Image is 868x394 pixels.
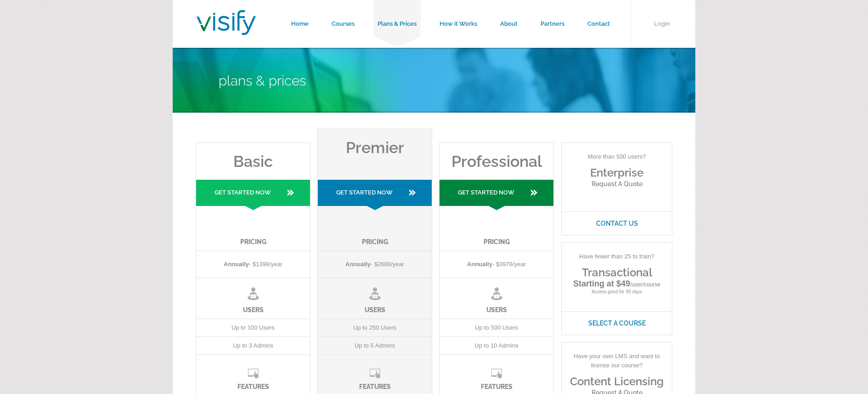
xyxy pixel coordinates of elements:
[318,180,432,210] a: Get Started Now
[562,266,672,279] h3: Transactional
[440,319,553,337] li: Up to 500 Users
[318,129,432,157] h3: Premier
[196,143,310,171] h3: Basic
[440,251,553,278] li: - $3978/year
[318,210,432,251] li: Pricing
[318,278,432,319] li: Users
[467,261,492,268] strong: Annually
[318,337,432,355] li: Up to 5 Admins
[562,243,672,266] p: Have fewer than 25 to train?
[630,281,660,288] span: /user/course
[345,261,371,268] strong: Annually
[224,261,249,268] strong: Annually
[562,311,672,335] a: Select A Course
[562,166,672,179] h3: Enterprise
[196,278,310,319] li: Users
[562,343,672,375] p: Have your own LMS and want to license our course?
[196,337,310,355] li: Up to 3 Admins
[196,180,310,210] a: Get Started Now
[196,319,310,337] li: Up to 100 Users
[562,375,672,388] h3: Content Licensing
[561,242,672,335] div: Access good for 90 days
[440,278,553,319] li: Users
[440,143,553,171] h3: Professional
[197,10,256,35] img: Visify Training
[562,279,672,289] p: Starting at $49
[219,73,306,89] span: Plans & Prices
[196,251,310,278] li: - $1398/year
[562,143,672,166] p: More than 500 users?
[440,210,553,251] li: Pricing
[562,211,672,235] a: Contact Us
[197,24,256,38] a: Visify Training
[562,179,672,188] p: Request a Quote
[318,251,432,278] li: - $2688/year
[196,210,310,251] li: Pricing
[440,180,553,210] a: Get Started Now
[440,337,553,355] li: Up to 10 Admins
[318,319,432,337] li: Up to 250 Users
